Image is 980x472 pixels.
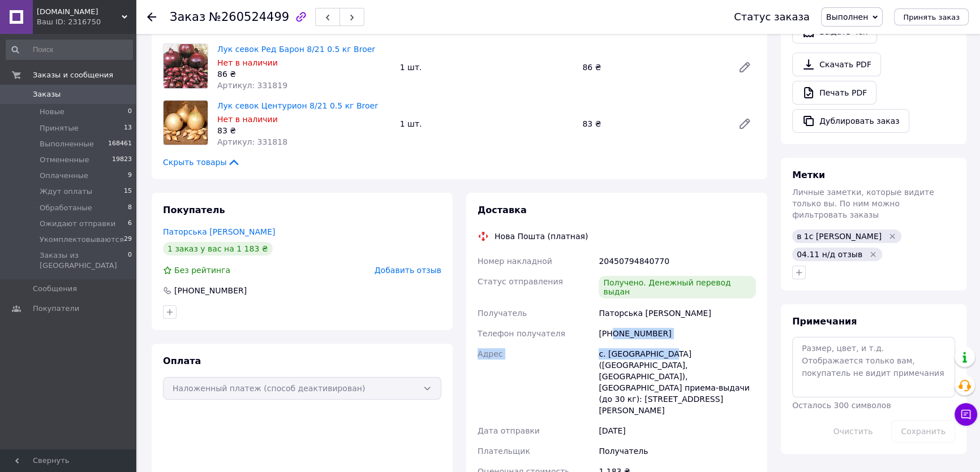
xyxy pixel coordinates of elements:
[792,53,881,76] a: Скачать PDF
[163,227,275,236] a: Паторська [PERSON_NAME]
[478,447,530,456] span: Плательщик
[217,58,278,67] span: Нет в наличии
[124,123,132,133] span: 13
[492,231,591,242] div: Нова Пошта (платная)
[209,10,289,24] span: №260524499
[478,426,540,435] span: Дата отправки
[596,323,758,344] div: [PHONE_NUMBER]
[163,205,225,215] span: Покупатель
[792,401,891,410] span: Осталось 300 символов
[217,137,287,146] span: Артикул: 331818
[396,59,578,75] div: 1 шт.
[163,356,201,366] span: Оплата
[40,219,115,229] span: Ожидают отправки
[33,304,79,314] span: Покупатели
[128,107,132,117] span: 0
[792,188,934,219] span: Личные заметки, которые видите только вы. По ним можно фильтровать заказы
[478,277,563,286] span: Статус отправления
[797,232,882,241] span: в 1с [PERSON_NAME]
[792,81,876,105] a: Печать PDF
[792,316,857,327] span: Примечания
[217,101,378,110] a: Лук севок Центурион 8/21 0.5 кг Broer
[128,250,132,271] span: 0
[894,8,969,25] button: Принять заказ
[40,235,124,245] span: Укомплектовываются
[596,441,758,461] div: Получатель
[869,250,878,259] svg: Удалить метку
[147,11,156,23] div: Вернуться назад
[955,403,977,426] button: Чат с покупателем
[164,101,208,145] img: Лук севок Центурион 8/21 0.5 кг Broer
[112,155,132,165] span: 19823
[33,284,77,294] span: Сообщения
[396,116,578,132] div: 1 шт.
[478,349,502,358] span: Адрес
[478,329,565,338] span: Телефон получателя
[217,125,391,136] div: 83 ₴
[170,10,205,24] span: Заказ
[40,123,79,133] span: Принятые
[375,266,441,275] span: Добавить отзыв
[37,7,122,17] span: Agroretail.com.ua
[128,219,132,229] span: 6
[164,44,208,88] img: Лук севок Ред Барон 8/21 0.5 кг Broer
[40,203,92,213] span: Обработаные
[128,203,132,213] span: 8
[733,56,756,79] a: Редактировать
[596,303,758,323] div: Паторська [PERSON_NAME]
[792,170,825,180] span: Метки
[40,250,128,271] span: Заказы из [GEOGRAPHIC_DATA]
[826,12,868,21] span: Выполнен
[797,250,862,259] span: 04.11 н/д отзыв
[596,251,758,271] div: 20450794840770
[792,109,909,133] button: Дублировать заказ
[40,187,92,197] span: Ждут оплаты
[40,171,88,181] span: Оплаченные
[903,13,960,21] span: Принять заказ
[33,70,113,80] span: Заказы и сообщения
[578,116,729,132] div: 83 ₴
[217,68,391,80] div: 86 ₴
[217,115,278,124] span: Нет в наличии
[733,112,756,135] a: Редактировать
[40,107,65,117] span: Новые
[596,421,758,441] div: [DATE]
[128,171,132,181] span: 9
[174,266,230,275] span: Без рейтинга
[578,59,729,75] div: 86 ₴
[478,257,552,266] span: Номер накладной
[124,187,132,197] span: 15
[478,205,527,215] span: Доставка
[40,139,94,149] span: Выполненные
[888,232,897,241] svg: Удалить метку
[124,235,132,245] span: 29
[217,45,375,54] a: Лук севок Ред Барон 8/21 0.5 кг Broer
[163,157,240,168] span: Скрыть товары
[163,242,273,256] div: 1 заказ у вас на 1 183 ₴
[478,309,527,318] span: Получатель
[33,89,61,99] span: Заказы
[40,155,89,165] span: Отмененные
[173,285,248,296] div: [PHONE_NUMBER]
[108,139,132,149] span: 168461
[599,276,756,298] div: Получено. Денежный перевод выдан
[734,11,810,23] div: Статус заказа
[217,81,287,90] span: Артикул: 331819
[37,17,136,27] div: Ваш ID: 2316750
[596,344,758,421] div: с. [GEOGRAPHIC_DATA] ([GEOGRAPHIC_DATA], [GEOGRAPHIC_DATA]), [GEOGRAPHIC_DATA] приема-выдачи (до ...
[6,40,133,60] input: Поиск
